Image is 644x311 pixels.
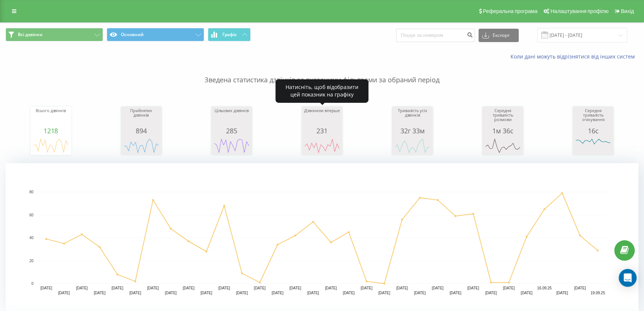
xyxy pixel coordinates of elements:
text: [DATE] [307,291,319,295]
text: 0 [31,282,33,286]
button: Основний [107,28,204,41]
text: [DATE] [343,291,355,295]
text: [DATE] [41,286,52,290]
div: 1218 [32,127,70,134]
svg: A chart. [303,134,341,157]
div: Цільових дзвінків [213,108,250,127]
svg: A chart. [213,134,250,157]
div: Тривалість усіх дзвінків [394,108,431,127]
text: [DATE] [218,286,230,290]
div: 16с [574,127,612,134]
text: [DATE] [379,291,390,295]
div: Дзвонили вперше [303,108,341,127]
text: [DATE] [414,291,426,295]
div: 894 [123,127,160,134]
text: [DATE] [450,291,461,295]
text: [DATE] [272,291,284,295]
div: Всього дзвінків [32,108,70,127]
text: [DATE] [183,286,194,290]
text: 60 [29,213,34,217]
text: [DATE] [485,291,497,295]
text: [DATE] [76,286,88,290]
input: Пошук за номером [396,29,475,42]
text: [DATE] [200,291,212,295]
p: Зведена статистика дзвінків за вказаними фільтрами за обраний період [6,60,638,85]
text: [DATE] [556,291,568,295]
span: Вихід [621,8,634,14]
text: [DATE] [467,286,479,290]
text: [DATE] [94,291,106,295]
a: Коли дані можуть відрізнятися вiд інших систем [511,53,638,60]
svg: A chart. [394,134,431,157]
text: [DATE] [147,286,159,290]
text: 40 [29,236,34,240]
div: Натисніть, щоб відобразити цей показник на графіку [276,79,368,103]
text: [DATE] [58,291,70,295]
svg: A chart. [32,134,70,157]
text: [DATE] [254,286,266,290]
svg: A chart. [123,134,160,157]
span: Налаштування профілю [550,8,608,14]
text: [DATE] [432,286,444,290]
div: 1м 36с [484,127,521,134]
div: Середня тривалість розмови [484,108,521,127]
text: 16.09.25 [537,286,552,290]
span: Графік [222,32,237,37]
text: [DATE] [574,286,586,290]
text: [DATE] [325,286,337,290]
div: Open Intercom Messenger [619,269,637,287]
button: Графік [208,28,251,41]
div: Прийнятих дзвінків [123,108,160,127]
text: [DATE] [521,291,532,295]
svg: A chart. [574,134,612,157]
text: [DATE] [236,291,248,295]
div: Середня тривалість очікування [574,108,612,127]
div: 231 [303,127,341,134]
button: Всі дзвінки [6,28,103,41]
svg: A chart. [484,134,521,157]
span: Реферальна програма [483,8,538,14]
text: 80 [29,190,34,194]
span: Всі дзвінки [18,32,42,38]
text: 20 [29,259,34,263]
text: [DATE] [503,286,515,290]
text: [DATE] [129,291,141,295]
text: 19.09.25 [590,291,605,295]
div: 32г 33м [394,127,431,134]
text: [DATE] [361,286,373,290]
text: [DATE] [165,291,177,295]
text: [DATE] [396,286,408,290]
div: 285 [213,127,250,134]
text: [DATE] [289,286,301,290]
text: [DATE] [112,286,123,290]
button: Експорт [479,29,519,42]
